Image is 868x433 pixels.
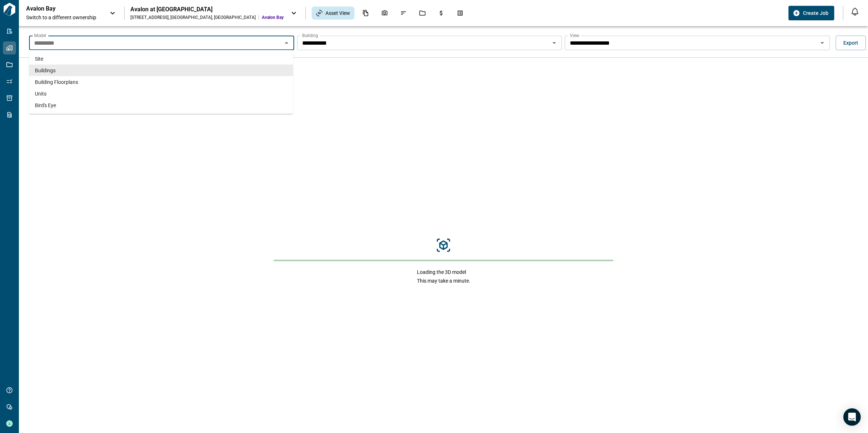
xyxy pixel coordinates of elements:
[417,277,470,284] span: This may take a minute.
[35,102,56,109] span: Bird's Eye
[453,7,468,19] div: Takeoff Center
[34,32,46,39] label: Model
[325,9,350,17] span: Asset View
[35,67,56,74] span: Buildings
[312,7,354,20] div: Asset View
[130,6,284,13] div: Avalon at [GEOGRAPHIC_DATA]
[396,7,411,19] div: Issues & Info
[549,38,559,48] button: Open
[302,32,318,39] label: Building
[281,38,292,48] button: Close
[358,7,373,19] div: Documents
[26,14,102,21] span: Switch to a different ownership
[35,90,46,97] span: Units
[35,55,43,62] span: Site
[377,7,392,19] div: Photos
[843,39,858,46] span: Export
[35,78,78,86] span: Building Floorplans
[849,6,861,17] button: Open notification feed
[434,7,449,19] div: Budgets
[415,7,430,19] div: Jobs
[570,32,579,39] label: View
[26,5,92,12] p: Avalon Bay
[130,15,256,20] div: [STREET_ADDRESS] , [GEOGRAPHIC_DATA] , [GEOGRAPHIC_DATA]
[788,6,834,20] button: Create Job
[262,15,284,20] span: Avalon Bay
[817,38,827,48] button: Open
[803,9,828,17] span: Create Job
[843,408,861,426] div: Open Intercom Messenger
[417,268,470,276] span: Loading the 3D model
[836,36,866,50] button: Export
